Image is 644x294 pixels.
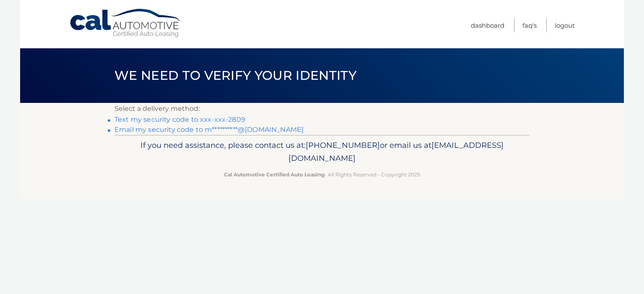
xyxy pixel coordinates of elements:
span: [PHONE_NUMBER] [306,140,380,150]
a: Logout [555,18,575,32]
p: - All Rights Reserved - Copyright 2025 [120,170,524,179]
a: Dashboard [471,18,504,32]
span: We need to verify your identity [114,68,356,83]
a: Cal Automotive [69,8,182,38]
a: FAQ's [522,18,537,32]
a: Text my security code to xxx-xxx-2809 [114,115,245,123]
p: Select a delivery method: [114,103,530,115]
p: If you need assistance, please contact us at: or email us at [120,139,524,165]
strong: Cal Automotive Certified Auto Leasing [224,171,325,178]
a: Email my security code to m**********@[DOMAIN_NAME] [114,126,304,134]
